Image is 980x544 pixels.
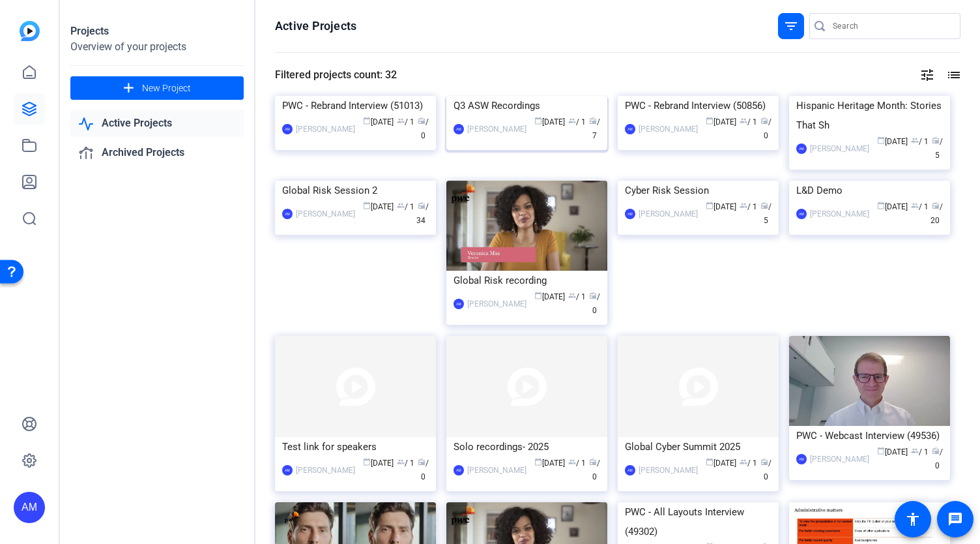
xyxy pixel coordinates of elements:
[363,117,371,125] span: calendar_today
[568,117,576,125] span: group
[454,124,464,134] div: AM
[454,96,600,115] div: Q3 ASW Recordings
[20,21,40,41] img: blue-gradient.svg
[454,271,600,290] div: Global Risk recording
[534,292,542,299] span: calendar_today
[783,18,799,34] mat-icon: filter_list
[296,207,355,220] div: [PERSON_NAME]
[911,137,929,146] span: / 1
[568,292,576,299] span: group
[760,458,768,466] span: radio
[911,202,919,209] span: group
[397,117,405,125] span: group
[877,447,908,457] span: [DATE]
[932,447,940,455] span: radio
[589,117,597,125] span: radio
[363,458,371,466] span: calendar_today
[810,207,869,220] div: [PERSON_NAME]
[639,123,698,136] div: [PERSON_NAME]
[397,458,405,466] span: group
[534,117,542,125] span: calendar_today
[418,117,429,140] span: / 0
[70,23,244,39] div: Projects
[625,96,771,115] div: PWC - Rebrand Interview (50856)
[877,137,908,146] span: [DATE]
[760,202,771,225] span: / 5
[589,292,597,299] span: radio
[589,458,597,466] span: radio
[740,459,757,468] span: / 1
[70,76,244,100] button: New Project
[833,18,950,34] input: Search
[418,459,429,481] span: / 0
[945,67,960,83] mat-icon: list
[534,292,565,301] span: [DATE]
[589,117,600,140] span: / 7
[282,209,293,219] div: AM
[454,437,600,457] div: Solo recordings- 2025
[397,202,405,209] span: group
[760,202,768,209] span: radio
[534,458,542,466] span: calendar_today
[919,67,935,83] mat-icon: tune
[70,110,244,137] a: Active Projects
[706,459,736,468] span: [DATE]
[911,136,919,144] span: group
[296,123,355,136] div: [PERSON_NAME]
[363,117,394,127] span: [DATE]
[467,464,526,477] div: [PERSON_NAME]
[418,202,425,209] span: radio
[810,453,869,466] div: [PERSON_NAME]
[932,137,943,160] span: / 5
[810,142,869,155] div: [PERSON_NAME]
[796,426,943,446] div: PWC - Webcast Interview (49536)
[625,124,635,134] div: AM
[454,465,464,476] div: AM
[363,459,394,468] span: [DATE]
[796,454,807,464] div: AM
[568,458,576,466] span: group
[534,117,565,127] span: [DATE]
[911,447,929,457] span: / 1
[275,67,397,83] div: Filtered projects count: 32
[639,207,698,220] div: [PERSON_NAME]
[70,39,244,55] div: Overview of your projects
[418,458,425,466] span: radio
[947,511,963,527] mat-icon: message
[740,117,747,125] span: group
[625,465,635,476] div: AM
[282,437,429,457] div: Test link for speakers
[625,437,771,457] div: Global Cyber Summit 2025
[589,292,600,315] span: / 0
[589,459,600,481] span: / 0
[568,292,586,301] span: / 1
[70,140,244,166] a: Archived Projects
[568,117,586,127] span: / 1
[932,136,940,144] span: radio
[706,202,736,211] span: [DATE]
[454,299,464,309] div: AM
[796,181,943,200] div: L&D Demo
[568,459,586,468] span: / 1
[911,447,919,455] span: group
[418,117,425,125] span: radio
[275,18,356,34] h1: Active Projects
[14,492,45,523] div: AM
[740,202,757,211] span: / 1
[877,447,885,455] span: calendar_today
[796,144,807,154] div: AM
[282,465,293,476] div: AM
[706,202,713,209] span: calendar_today
[760,117,768,125] span: radio
[877,136,885,144] span: calendar_today
[467,297,526,310] div: [PERSON_NAME]
[740,117,757,127] span: / 1
[282,124,293,134] div: AM
[397,117,414,127] span: / 1
[905,511,921,527] mat-icon: accessibility
[930,202,943,225] span: / 20
[363,202,371,209] span: calendar_today
[706,458,713,466] span: calendar_today
[877,202,885,209] span: calendar_today
[296,464,355,477] div: [PERSON_NAME]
